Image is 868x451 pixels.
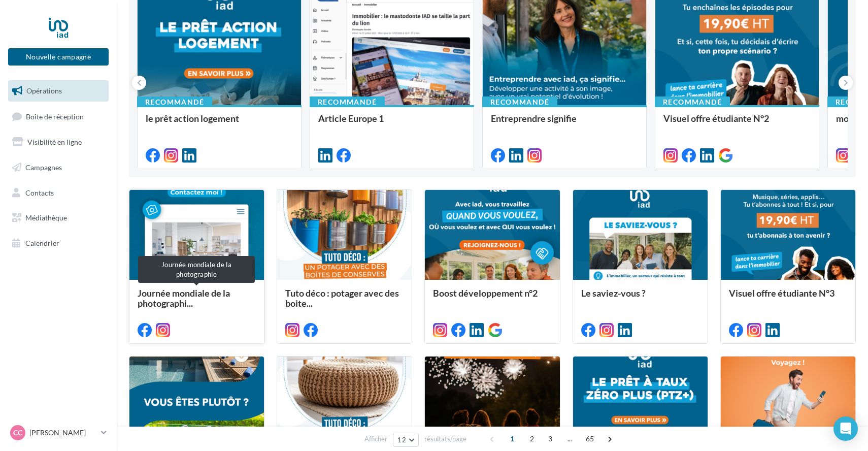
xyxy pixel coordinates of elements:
[146,113,239,124] span: le prêt action logement
[310,96,385,108] div: Recommandé
[562,431,578,447] span: ...
[138,256,255,283] div: Journée mondiale de la photographie
[482,96,557,108] div: Recommandé
[26,112,84,120] span: Boîte de réception
[13,428,22,438] span: CC
[524,431,540,447] span: 2
[6,233,111,254] a: Calendrier
[6,157,111,178] a: Campagnes
[6,182,111,204] a: Contacts
[582,431,598,447] span: 65
[655,96,730,108] div: Recommandé
[6,132,111,153] a: Visibilité en ligne
[6,106,111,127] a: Boîte de réception
[8,48,109,66] button: Nouvelle campagne
[663,113,769,124] span: Visuel offre étudiante N°2
[29,428,97,438] p: [PERSON_NAME]
[318,113,384,124] span: Article Europe 1
[364,434,387,444] span: Afficher
[6,207,111,229] a: Médiathèque
[26,86,62,95] span: Opérations
[433,287,538,299] span: Boost développement n°2
[25,188,54,197] span: Contacts
[393,433,419,447] button: 12
[27,138,82,146] span: Visibilité en ligne
[729,287,834,299] span: Visuel offre étudiante N°3
[424,434,466,444] span: résultats/page
[25,239,59,247] span: Calendrier
[8,423,109,442] a: CC [PERSON_NAME]
[6,80,111,102] a: Opérations
[285,287,399,309] span: Tuto déco : potager avec des boite...
[542,431,558,447] span: 3
[581,287,646,299] span: Le saviez-vous ?
[833,416,858,441] div: Open Intercom Messenger
[491,113,577,124] span: Entreprendre signifie
[397,436,406,444] span: 12
[504,431,520,447] span: 1
[25,213,67,222] span: Médiathèque
[137,96,212,108] div: Recommandé
[25,163,62,172] span: Campagnes
[138,287,230,309] span: Journée mondiale de la photographi...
